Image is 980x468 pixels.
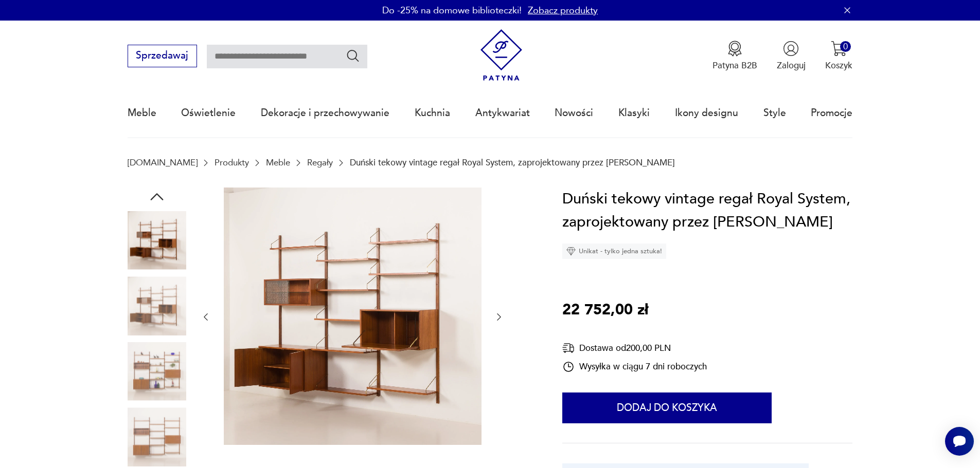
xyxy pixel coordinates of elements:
[562,244,666,259] div: Unikat - tylko jedna sztuka!
[224,188,482,445] img: Zdjęcie produktu Duński tekowy vintage regał Royal System, zaprojektowany przez Poula Cadoviusa
[475,29,527,81] img: Patyna - sklep z meblami i dekoracjami vintage
[945,427,974,456] iframe: Smartsupp widget button
[181,89,236,137] a: Oświetlenie
[128,52,197,61] a: Sprzedawaj
[840,41,851,52] div: 0
[763,89,786,137] a: Style
[783,41,799,57] img: Ikonka użytkownika
[777,60,806,71] p: Zaloguj
[128,158,198,167] a: [DOMAIN_NAME]
[128,407,186,466] img: Zdjęcie produktu Duński tekowy vintage regał Royal System, zaprojektowany przez Poula Cadoviusa
[675,89,738,137] a: Ikony designu
[562,298,648,322] p: 22 752,00 zł
[215,158,249,167] a: Produkty
[128,276,186,335] img: Zdjęcie produktu Duński tekowy vintage regał Royal System, zaprojektowany przez Poula Cadoviusa
[618,89,650,137] a: Klasyki
[128,45,197,67] button: Sprzedawaj
[566,247,576,256] img: Ikona diamentu
[266,158,290,167] a: Meble
[475,89,530,137] a: Antykwariat
[562,342,707,354] div: Dostawa od 200,00 PLN
[415,89,450,137] a: Kuchnia
[825,60,852,71] p: Koszyk
[350,158,675,167] p: Duński tekowy vintage regał Royal System, zaprojektowany przez [PERSON_NAME]
[727,41,743,57] img: Ikona medalu
[346,48,361,63] button: Szukaj
[307,158,333,167] a: Regały
[811,89,852,137] a: Promocje
[562,342,575,354] img: Ikona dostawy
[825,41,852,71] button: 0Koszyk
[831,41,847,57] img: Ikona koszyka
[128,89,156,137] a: Meble
[712,41,757,71] button: Patyna B2B
[555,89,593,137] a: Nowości
[261,89,389,137] a: Dekoracje i przechowywanie
[128,342,186,401] img: Zdjęcie produktu Duński tekowy vintage regał Royal System, zaprojektowany przez Poula Cadoviusa
[712,41,757,71] a: Ikona medaluPatyna B2B
[712,60,757,71] p: Patyna B2B
[128,211,186,270] img: Zdjęcie produktu Duński tekowy vintage regał Royal System, zaprojektowany przez Poula Cadoviusa
[382,4,522,17] p: Do -25% na domowe biblioteczki!
[562,188,852,234] h1: Duński tekowy vintage regał Royal System, zaprojektowany przez [PERSON_NAME]
[562,361,707,373] div: Wysyłka w ciągu 7 dni roboczych
[777,41,806,71] button: Zaloguj
[562,392,772,423] button: Dodaj do koszyka
[528,4,598,17] a: Zobacz produkty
